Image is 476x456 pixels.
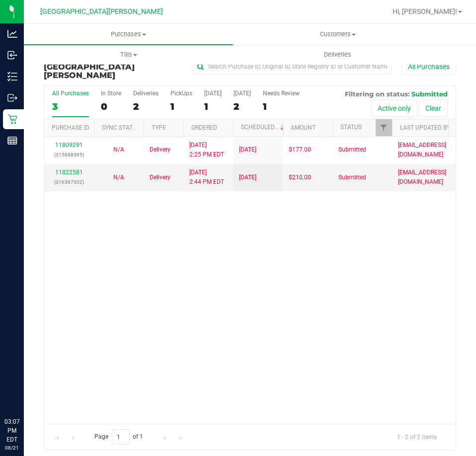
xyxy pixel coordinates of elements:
[338,173,366,182] span: Submitted
[401,58,456,75] button: All Purchases
[101,90,121,97] div: In Store
[376,119,392,136] a: Filter
[371,100,417,117] button: Active only
[170,90,192,97] div: PickUps
[113,174,124,181] span: Not Applicable
[338,145,366,154] span: Submitted
[86,429,152,445] span: Page of 1
[133,101,159,112] div: 2
[150,145,170,154] span: Delivery
[24,30,233,39] span: Purchases
[52,124,89,131] a: Purchase ID
[193,59,392,74] input: Search Purchase ID, Original ID, State Registry ID or Customer Name...
[24,50,233,59] span: Tills
[263,90,300,97] div: Needs Review
[189,141,224,159] span: [DATE] 2:25 PM EDT
[233,24,442,45] a: Customers
[345,90,409,98] span: Filtering on status:
[7,114,17,124] inline-svg: Retail
[40,7,163,16] span: [GEOGRAPHIC_DATA][PERSON_NAME]
[191,124,217,131] a: Ordered
[289,173,311,182] span: $210.00
[52,90,89,97] div: All Purchases
[4,417,19,444] p: 03:07 PM EDT
[10,377,40,406] iframe: Resource center
[311,50,365,59] span: Deliveries
[234,90,251,97] div: [DATE]
[50,177,88,187] p: (316367502)
[113,145,124,154] button: N/A
[55,142,83,149] a: 11809291
[400,124,450,131] a: Last Updated By
[112,429,130,445] input: 1
[7,29,17,39] inline-svg: Analytics
[419,100,448,117] button: Clear
[393,7,457,15] span: Hi, [PERSON_NAME]!
[7,136,17,146] inline-svg: Reports
[7,93,17,103] inline-svg: Outbound
[291,124,316,131] a: Amount
[7,72,17,81] inline-svg: Inventory
[234,30,442,39] span: Customers
[204,101,222,112] div: 1
[233,44,442,65] a: Deliveries
[101,101,121,112] div: 0
[44,54,181,80] h3: Purchase Fulfillment:
[340,124,362,131] a: Status
[113,173,124,182] button: N/A
[7,50,17,60] inline-svg: Inbound
[133,90,159,97] div: Deliveries
[234,101,251,112] div: 2
[150,173,170,182] span: Delivery
[102,124,140,131] a: Sync Status
[411,90,448,98] span: Submitted
[289,145,311,154] span: $177.00
[24,44,233,65] a: Tills
[4,444,19,452] p: 08/21
[55,169,83,176] a: 11822581
[44,62,135,80] span: [GEOGRAPHIC_DATA][PERSON_NAME]
[152,124,166,131] a: Type
[241,124,286,131] a: Scheduled
[113,146,124,153] span: Not Applicable
[24,24,233,45] a: Purchases
[263,101,300,112] div: 1
[170,101,192,112] div: 1
[239,145,256,154] span: [DATE]
[52,101,89,112] div: 3
[389,429,445,444] span: 1 - 2 of 2 items
[204,90,222,97] div: [DATE]
[50,150,88,159] p: (315888965)
[239,173,256,182] span: [DATE]
[189,168,224,187] span: [DATE] 2:44 PM EDT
